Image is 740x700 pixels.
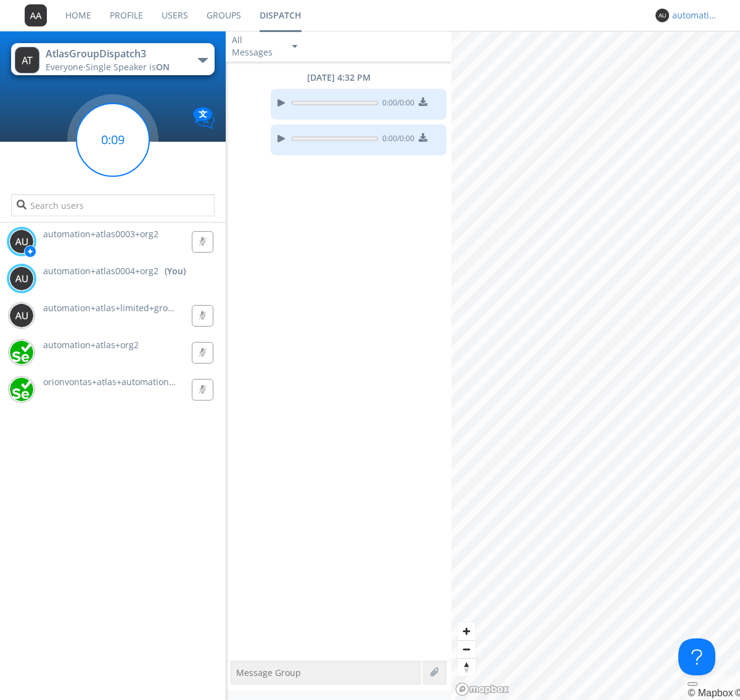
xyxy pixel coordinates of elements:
[688,682,697,686] button: Toggle attribution
[678,638,715,675] iframe: Toggle Customer Support
[419,97,427,106] img: download media button
[688,688,733,698] a: Mapbox
[43,302,207,314] span: automation+atlas+limited+groups+org2
[419,133,427,142] img: download media button
[232,34,281,59] div: All Messages
[25,4,47,26] img: 373638.png
[458,659,475,676] span: Reset bearing to north
[656,9,669,22] img: 373638.png
[292,45,297,48] img: caret-down-sm.svg
[43,228,158,240] span: automation+atlas0003+org2
[9,229,34,254] img: 373638.png
[46,61,184,73] div: Everyone ·
[11,194,214,216] input: Search users
[46,47,184,61] div: AtlasGroupDispatch3
[378,133,414,147] span: 0:00 / 0:00
[43,339,139,351] span: automation+atlas+org2
[9,266,34,291] img: 373638.png
[458,658,475,676] button: Reset bearing to north
[9,340,34,365] img: 416df68e558d44378204aed28a8ce244
[458,640,475,658] button: Zoom out
[43,265,158,277] span: automation+atlas0004+org2
[458,622,475,640] button: Zoom in
[15,47,39,73] img: 373638.png
[378,97,414,111] span: 0:00 / 0:00
[455,682,509,696] a: Mapbox logo
[193,107,215,129] img: Translation enabled
[86,61,170,73] span: Single Speaker is
[156,61,170,73] span: ON
[226,71,451,84] div: [DATE] 4:32 PM
[11,43,214,75] button: AtlasGroupDispatch3Everyone·Single Speaker isON
[9,377,34,402] img: 29d36aed6fa347d5a1537e7736e6aa13
[165,265,186,277] div: (You)
[43,376,192,388] span: orionvontas+atlas+automation+org2
[672,9,718,22] div: automation+atlas0004+org2
[9,303,34,328] img: 373638.png
[458,641,475,658] span: Zoom out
